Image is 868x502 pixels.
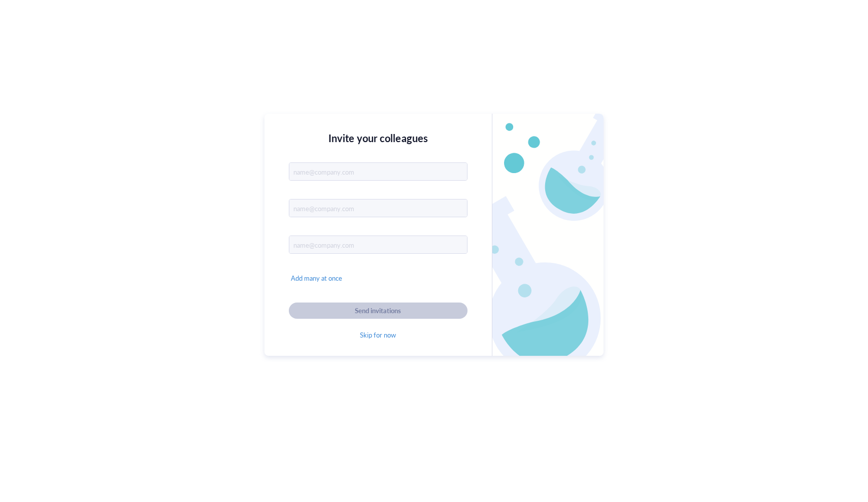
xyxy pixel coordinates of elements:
[289,163,467,181] input: name@company.com
[289,199,467,218] input: name@company.com
[291,274,342,283] span: Add many at once
[289,272,344,284] button: Add many at once
[289,236,467,254] input: name@company.com
[360,330,396,340] span: Skip for now
[358,329,398,341] button: Skip for now
[289,130,468,146] div: Invite your colleagues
